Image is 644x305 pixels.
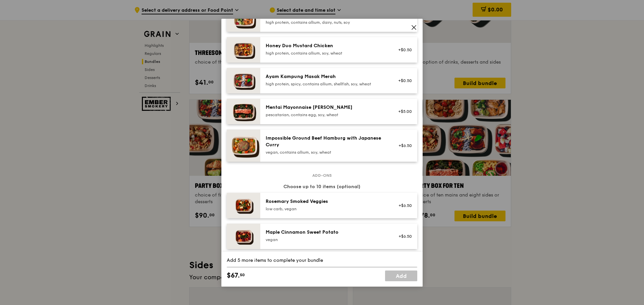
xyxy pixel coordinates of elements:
div: Mentai Mayonnaise [PERSON_NAME] [266,104,386,111]
div: +$6.50 [394,143,412,148]
div: +$6.50 [394,203,412,208]
div: vegan [266,237,386,242]
img: daily_normal_HORZ-Impossible-Hamburg-With-Japanese-Curry.jpg [227,130,260,162]
div: high protein, spicy, contains allium, shellfish, soy, wheat [266,81,386,87]
img: daily_normal_Mentai-Mayonnaise-Aburi-Salmon-HORZ.jpg [227,99,260,124]
div: +$6.50 [394,234,412,239]
span: Add-ons [310,173,334,178]
div: low carb, vegan [266,206,386,212]
div: Impossible Ground Beef Hamburg with Japanese Curry [266,135,386,148]
div: Ayam Kampung Masak Merah [266,73,386,80]
img: daily_normal_Maple_Cinnamon_Sweet_Potato__Horizontal_.jpg [227,224,260,249]
div: Add 5 more items to complete your bundle [227,257,417,264]
div: Maple Cinnamon Sweet Potato [266,229,386,236]
div: +$0.50 [394,78,412,83]
div: Choose up to 10 items (optional) [227,183,417,190]
div: Rosemary Smoked Veggies [266,198,386,205]
div: Honey Duo Mustard Chicken [266,43,386,49]
img: daily_normal_Honey_Duo_Mustard_Chicken__Horizontal_.jpg [227,37,260,63]
div: pescatarian, contains egg, soy, wheat [266,112,386,118]
a: Add [385,271,417,281]
div: high protein, contains allium, dairy, nuts, soy [266,20,386,25]
div: +$5.00 [394,109,412,114]
div: +$0.50 [394,47,412,53]
div: vegan, contains allium, soy, wheat [266,150,386,155]
span: 50 [240,272,245,278]
img: daily_normal_Ayam_Kampung_Masak_Merah_Horizontal_.jpg [227,68,260,93]
img: daily_normal_Thyme-Rosemary-Zucchini-HORZ.jpg [227,193,260,218]
img: daily_normal_HORZ-Grilled-Farm-Fresh-Chicken.jpg [227,6,260,32]
span: $67. [227,271,240,281]
div: high protein, contains allium, soy, wheat [266,51,386,56]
